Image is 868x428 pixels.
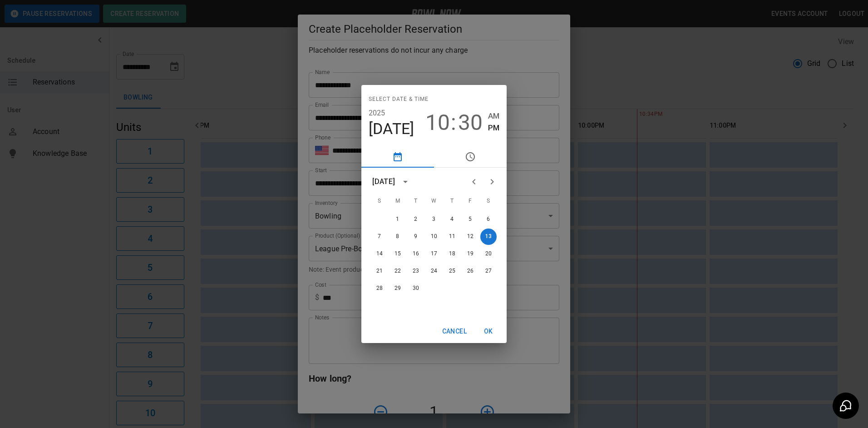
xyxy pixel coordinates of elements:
[390,263,406,279] button: 22
[371,192,388,210] span: Sunday
[458,110,483,135] button: 30
[390,280,406,297] button: 29
[474,323,503,340] button: OK
[426,229,442,245] button: 10
[426,211,442,228] button: 3
[462,192,478,210] span: Friday
[369,107,385,119] button: 2025
[390,229,406,245] button: 8
[426,192,442,210] span: Wednesday
[408,229,424,245] button: 9
[408,246,424,262] button: 16
[434,146,507,168] button: pick time
[390,192,406,210] span: Monday
[425,110,450,135] button: 10
[408,192,424,210] span: Tuesday
[462,229,478,245] button: 12
[488,110,499,122] button: AM
[372,176,395,187] div: [DATE]
[390,246,406,262] button: 15
[462,263,478,279] button: 26
[361,146,434,168] button: pick date
[480,192,497,210] span: Saturday
[439,323,470,340] button: Cancel
[426,263,442,279] button: 24
[444,229,460,245] button: 11
[444,211,460,228] button: 4
[426,246,442,262] button: 17
[483,173,501,191] button: Next month
[444,192,460,210] span: Thursday
[398,174,413,189] button: calendar view is open, switch to year view
[371,246,388,262] button: 14
[371,280,388,297] button: 28
[369,92,429,107] span: Select date & time
[369,119,414,139] button: [DATE]
[390,211,406,228] button: 1
[480,263,497,279] button: 27
[444,246,460,262] button: 18
[408,211,424,228] button: 2
[444,263,460,279] button: 25
[408,263,424,279] button: 23
[462,211,478,228] button: 5
[480,246,497,262] button: 20
[371,229,388,245] button: 7
[451,110,456,135] span: :
[462,246,478,262] button: 19
[408,280,424,297] button: 30
[465,173,483,191] button: Previous month
[480,211,497,228] button: 6
[371,263,388,279] button: 21
[480,229,497,245] button: 13
[488,122,499,134] button: PM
